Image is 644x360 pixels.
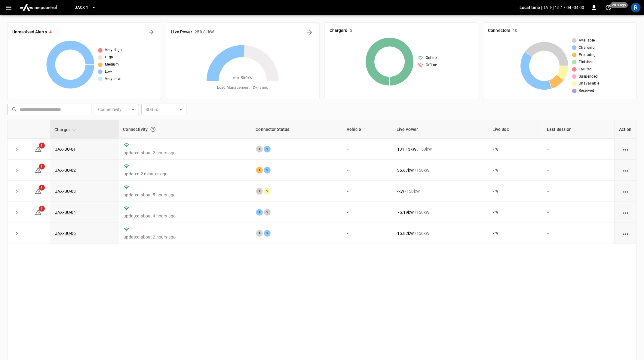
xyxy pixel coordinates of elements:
div: action cell options [622,146,630,152]
a: JAX-UU-06 [55,231,76,236]
td: - [543,202,615,223]
p: Local time [520,5,540,11]
td: - [342,202,392,223]
button: expand row [12,166,21,175]
span: Online [426,55,437,61]
button: All Alerts [146,27,156,37]
h6: Connectors [488,27,511,34]
p: updated about 2 hours ago [124,234,247,240]
p: 75.19 kW [397,209,414,215]
td: - % [488,202,543,223]
div: action cell options [622,188,630,194]
a: 1 [35,189,42,193]
th: Live SoC [488,120,543,139]
span: 1 [39,164,45,170]
div: Connectivity [123,124,247,135]
span: Max. 500 kW [232,75,253,81]
a: 1 [35,167,42,172]
h6: 5 [350,27,352,34]
p: - kW [397,188,404,194]
div: / 150 kW [397,230,483,236]
td: - [543,223,615,244]
div: action cell options [622,167,630,173]
td: - [543,160,615,181]
h6: Unresolved Alerts [12,29,47,35]
td: - [342,181,392,202]
td: - [342,223,392,244]
a: JAX-UU-03 [55,189,76,194]
p: updated about 5 hours ago [124,192,247,198]
button: Energy Overview [305,27,314,37]
p: [DATE] 15:17:04 -04:00 [541,5,584,11]
th: Live Power [392,120,488,139]
span: Load Management = Dynamic [217,85,268,91]
div: 2 [264,167,271,174]
span: Charger [54,126,78,133]
td: - [543,181,615,202]
div: 1 [256,167,263,174]
p: updated about 2 hours ago [124,150,247,156]
td: - [342,139,392,160]
div: 1 [256,230,263,237]
span: JACX 1 [75,4,88,11]
span: Preparing [579,52,596,58]
td: - % [488,160,543,181]
button: expand row [12,229,21,238]
p: updated 2 minutes ago [124,171,247,177]
p: 131.13 kW [397,146,416,152]
h6: 258.81 kW [195,29,214,35]
a: 1 [35,146,42,151]
div: / 150 kW [397,188,483,194]
th: Connector Status [251,120,342,139]
th: Last Session [543,120,615,139]
div: 1 [256,188,263,195]
div: profile-icon [631,3,641,12]
span: Suspended [579,74,598,80]
p: updated about 4 hours ago [124,213,247,219]
span: 1 [39,143,45,149]
span: Very High [105,47,122,53]
span: Offline [426,62,437,68]
td: - [543,139,615,160]
div: 1 [256,146,263,152]
div: 1 [256,209,263,216]
h6: 10 [513,27,518,34]
td: - [342,160,392,181]
a: JAX-UU-01 [55,147,76,152]
p: 15.82 kW [397,230,414,236]
h6: Live Power [171,29,192,35]
button: JACX 1 [72,2,98,14]
img: ampcontrol.io logo [17,2,59,13]
th: Action [615,120,636,139]
span: Charging [579,45,595,51]
div: / 150 kW [397,146,483,152]
button: set refresh interval [604,3,613,12]
span: Low [105,69,112,75]
h6: Chargers [330,27,347,34]
span: Reserved [579,88,594,94]
div: 2 [264,146,271,152]
div: 2 [264,188,271,195]
span: Available [579,38,595,44]
span: Medium [105,62,119,68]
h6: 4 [49,29,52,35]
div: 2 [264,230,271,237]
th: Vehicle [342,120,392,139]
span: 1 [39,206,45,212]
a: 1 [35,210,42,214]
div: action cell options [622,209,630,215]
span: Finished [579,59,594,65]
td: - % [488,139,543,160]
span: Faulted [579,66,592,72]
p: 36.67 kW [397,167,414,173]
button: Connection between the charger and our software. [148,124,158,135]
a: JAX-UU-04 [55,210,76,215]
div: action cell options [622,230,630,236]
span: 20 s ago [610,2,628,8]
div: 2 [264,209,271,216]
button: expand row [12,145,21,154]
div: / 150 kW [397,167,483,173]
span: Very Low [105,76,121,82]
a: JAX-UU-02 [55,168,76,173]
span: 1 [39,185,45,191]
